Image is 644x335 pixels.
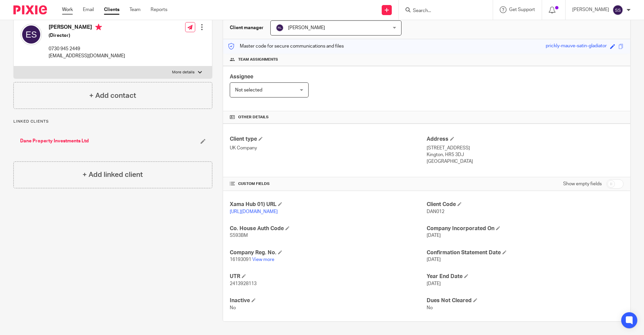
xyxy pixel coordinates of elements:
p: [GEOGRAPHIC_DATA] [427,158,624,165]
input: Search [412,8,473,14]
h4: Company Incorporated On [427,225,624,232]
span: Not selected [235,88,262,92]
div: prickly-mauve-satin-gladiator [546,43,607,50]
h4: Dues Not Cleared [427,297,624,304]
h4: Company Reg. No. [230,249,427,256]
p: [PERSON_NAME] [572,6,609,13]
h4: Client type [230,136,427,143]
i: Primary [95,24,102,30]
h4: + Add linked client [83,170,143,180]
span: Team assignments [238,57,278,62]
span: Assignee [230,74,253,79]
span: 2413928113 [230,281,257,286]
h4: CUSTOM FIELDS [230,181,427,187]
p: Kington, HR5 3DJ [427,151,624,158]
h4: UTR [230,273,427,280]
a: View more [252,257,274,262]
h3: Client manager [230,24,264,31]
p: UK Company [230,145,427,151]
span: [PERSON_NAME] [288,25,325,30]
h4: Co. House Auth Code [230,225,427,232]
h4: Address [427,136,624,143]
img: svg%3E [276,24,284,32]
a: Team [129,6,141,13]
a: Work [62,6,73,13]
span: DAN012 [427,209,444,214]
span: Get Support [509,7,535,12]
h4: Xama Hub 01) URL [230,201,427,208]
h4: Client Code [427,201,624,208]
p: 0730 945 2449 [49,46,125,52]
h4: + Add contact [89,90,136,101]
p: Linked clients [13,119,212,124]
span: No [230,306,236,310]
h4: Year End Date [427,273,624,280]
p: [EMAIL_ADDRESS][DOMAIN_NAME] [49,53,125,59]
span: S593BM [230,233,248,238]
h5: (Director) [49,32,125,39]
h4: Confirmation Statement Date [427,249,624,256]
a: [URL][DOMAIN_NAME] [230,209,278,214]
p: Master code for secure communications and files [228,43,344,50]
label: Show empty fields [563,181,602,187]
p: [STREET_ADDRESS] [427,145,624,151]
a: Dane Property Investments Ltd [20,138,89,144]
a: Reports [151,6,167,13]
img: svg%3E [612,5,623,15]
span: No [427,306,433,310]
span: [DATE] [427,281,441,286]
h4: Inactive [230,297,427,304]
img: svg%3E [20,24,42,45]
span: Other details [238,115,269,120]
img: Pixie [13,5,47,14]
span: [DATE] [427,257,441,262]
a: Clients [104,6,119,13]
span: [DATE] [427,233,441,238]
span: 16193091 [230,257,251,262]
a: Email [83,6,94,13]
p: More details [172,70,195,75]
h4: [PERSON_NAME] [49,24,125,32]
